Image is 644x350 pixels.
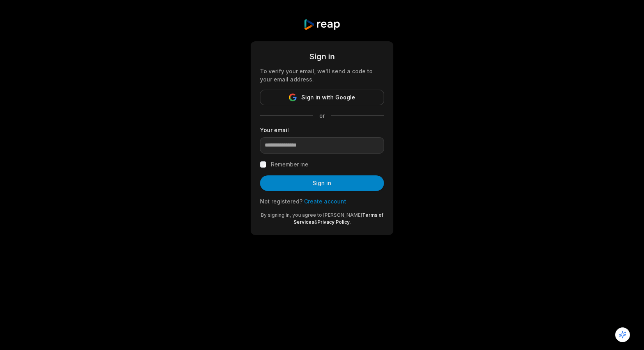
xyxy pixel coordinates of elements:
[615,327,630,342] button: Get ChatGPT Summary
[260,51,384,62] div: Sign in
[260,126,384,134] label: Your email
[260,198,303,205] span: Not registered?
[261,212,362,218] span: By signing in, you agree to [PERSON_NAME]
[350,219,351,225] span: .
[303,19,340,30] img: reap
[260,90,384,105] button: Sign in with Google
[314,219,317,225] span: &
[260,67,384,83] div: To verify your email, we'll send a code to your email address.
[294,212,384,225] a: Terms of Services
[260,175,384,191] button: Sign in
[301,93,355,102] span: Sign in with Google
[271,160,308,169] label: Remember me
[317,219,350,225] a: Privacy Policy
[313,111,331,120] span: or
[304,198,346,205] a: Create account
